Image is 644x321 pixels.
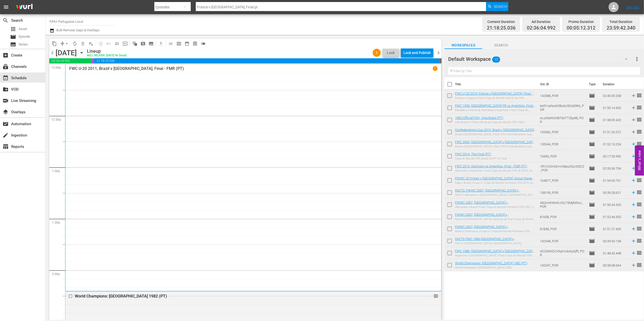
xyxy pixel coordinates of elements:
[455,266,527,269] div: World Champions: [GEOGRAPHIC_DATA] 1982
[149,41,154,46] span: subtitles_outlined
[636,177,642,183] span: reorder
[88,41,93,46] span: playlist_remove_outlined
[589,105,595,111] span: Episode
[538,126,587,138] td: 135382_POR
[631,166,636,171] svg: Add to Schedule
[191,40,199,48] span: View Backup
[129,39,139,48] span: Refresh All Search Blocks
[3,64,9,70] span: Channels
[631,238,636,244] svg: Add to Schedule
[567,25,595,31] span: 00:05:12.312
[636,129,642,135] span: reorder
[631,202,636,207] svg: Add to Schedule
[455,128,536,136] a: Confederations Cup 2013, Brazil v [GEOGRAPHIC_DATA], Final - FMR (PT)
[631,117,636,123] svg: Add to Schedule
[631,93,636,98] svg: Add to Schedule
[631,262,636,268] svg: Add to Schedule
[113,40,121,48] span: Fill episodes with ad slates
[373,51,381,55] span: 1
[538,199,587,211] td: 45QmW4tnKLVSc73MjlMSsc_POR
[601,199,629,211] td: 01:50:34.425
[455,201,519,212] a: FWWC 2007, [GEOGRAPHIC_DATA] v [GEOGRAPHIC_DATA], Final - FMR (PT) - New Commentary
[444,42,482,48] span: Workspaces
[636,117,642,123] span: reorder
[634,53,640,65] button: more_vert
[601,211,629,223] td: 01:52:44.355
[455,261,527,265] a: World Champions: [GEOGRAPHIC_DATA] 1982 (PT)
[607,25,635,31] span: 23:59:42.340
[123,41,128,46] span: input
[636,92,642,98] span: reorder
[455,157,507,160] div: Copa do Mundo FIFA Brasil 2014™ | A Final
[140,41,146,46] span: pageview_outlined
[538,247,587,259] td: 4ZO0kWDCvfiqnVubAyGjfR_POR
[385,50,397,56] span: Lock
[155,39,165,48] span: Download as CSV
[636,262,642,268] span: reorder
[19,34,30,39] span: Episode
[589,141,595,147] span: Episode
[139,40,147,48] span: Create Search Block
[636,141,642,147] span: reorder
[634,56,640,62] span: more_vert
[601,174,629,186] td: 01:54:03.701
[3,98,9,104] span: Live Streaming
[601,259,629,271] td: 00:38:38.664
[631,214,636,220] svg: Add to Schedule
[49,50,56,56] span: chevron_left
[3,4,9,10] span: menu
[3,52,9,58] span: Create
[435,50,442,56] span: chevron_right
[455,205,536,209] div: Alemanha x Brasil | Final | Copa do Mundo Feminina FIFA 2007, no [GEOGRAPHIC_DATA] | Jogo completo
[114,41,120,46] span: menu_open
[538,259,587,271] td: 142047_POR
[589,93,595,99] span: Episode
[601,247,629,259] td: 01:48:42.448
[538,211,587,223] td: 81658_POR
[87,40,95,48] span: Clear Lineup
[455,92,534,99] a: FWC U-20 2013, France v [GEOGRAPHIC_DATA], Final - FMR (PT)
[589,238,595,244] span: Episode
[589,226,595,232] span: Episode
[636,104,642,111] span: reorder
[589,129,595,135] span: Episode
[567,18,595,25] div: Promo Duration
[3,109,9,115] span: Overlays
[455,133,536,136] div: Brasil v [GEOGRAPHIC_DATA] | Final | FIFA Confederations Cup Brasil 2013™ | Jogo completo
[601,235,629,247] td: 00:39:53.138
[601,186,629,199] td: 00:39:28.621
[589,202,595,208] span: Episode
[95,39,105,48] span: Customize Events
[492,54,500,65] span: 15
[636,189,642,195] span: reorder
[601,162,629,174] td: 02:33:36.704
[19,42,28,47] span: Series
[455,145,536,148] div: Brasil v [GEOGRAPHIC_DATA] | Final | FIFA Confederations Cup Alemanha 2005™ | Jogo completo
[455,77,537,91] th: Title
[538,223,587,235] td: 81838_POR
[635,146,644,176] button: Open Feedback Widget
[75,294,413,299] div: World Champions: [GEOGRAPHIC_DATA] 1982 (PT)
[19,26,27,32] span: Asset
[538,90,587,102] td: 142388_POR
[3,121,9,127] span: Automation
[527,25,556,31] span: 02:36:04.992
[3,132,9,138] span: Ingestion
[631,129,636,135] svg: Add to Schedule
[455,189,520,196] a: FACTS: FWWC 2007, [GEOGRAPHIC_DATA] v [GEOGRAPHIC_DATA] (PT)
[589,190,595,196] span: Episode
[434,67,436,70] p: 1
[455,176,534,184] a: FWWC 2019 Italy v [GEOGRAPHIC_DATA], Group Stage (PT)
[601,90,629,102] td: 02:40:35.268
[433,293,438,298] button: reorder
[455,181,536,184] div: Itália x Brasil | Grupo C | Copa do Mundo Feminina FIFA 2019, no [GEOGRAPHIC_DATA] | Jogo completo
[403,48,431,57] div: Lock and Publish
[3,144,9,150] span: Reports
[72,41,77,46] span: autorenew_outlined
[538,114,587,126] td: oLoz9aKkS3BTdoTT2kp4B_POR
[631,190,636,195] svg: Add to Schedule
[10,26,16,32] span: Asset
[455,140,535,148] a: FWC 2005, [GEOGRAPHIC_DATA] v [GEOGRAPHIC_DATA] , Final - FMR (PT)
[455,218,536,221] div: Brasil x [GEOGRAPHIC_DATA] | Quartas de final | Copa do Mundo Feminina FIFA 2007, no [GEOGRAPHIC_...
[631,178,636,183] svg: Add to Schedule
